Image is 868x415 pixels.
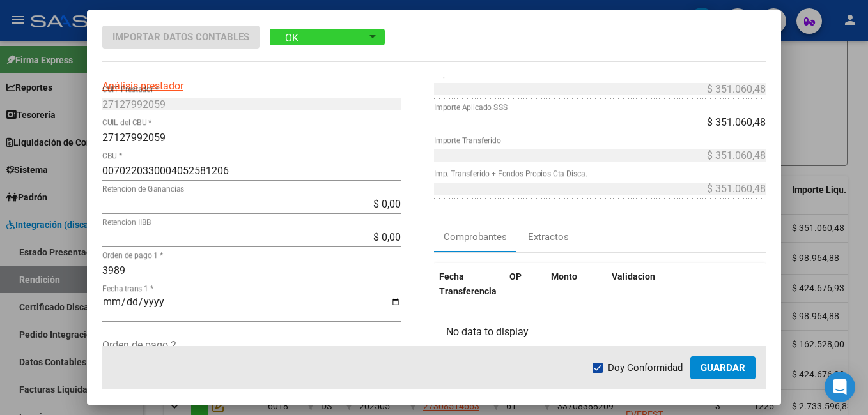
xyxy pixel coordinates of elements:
[277,28,306,48] span: OK
[509,271,522,282] span: OP
[102,80,183,92] span: Análisis prestador
[612,271,655,282] span: Validacion
[439,271,497,296] span: Fecha Transferencia
[528,230,569,245] div: Extractos
[701,362,745,373] span: Guardar
[608,360,683,375] span: Doy Conformidad
[504,263,546,305] datatable-header-cell: OP
[112,31,249,43] span: Importar Datos Contables
[825,372,855,402] div: Open Intercom Messenger
[434,315,761,347] div: No data to display
[690,356,756,379] button: Guardar
[551,271,577,282] span: Monto
[102,26,260,49] button: Importar Datos Contables
[444,230,507,245] div: Comprobantes
[546,263,607,305] datatable-header-cell: Monto
[434,263,504,305] datatable-header-cell: Fecha Transferencia
[607,263,761,305] datatable-header-cell: Validacion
